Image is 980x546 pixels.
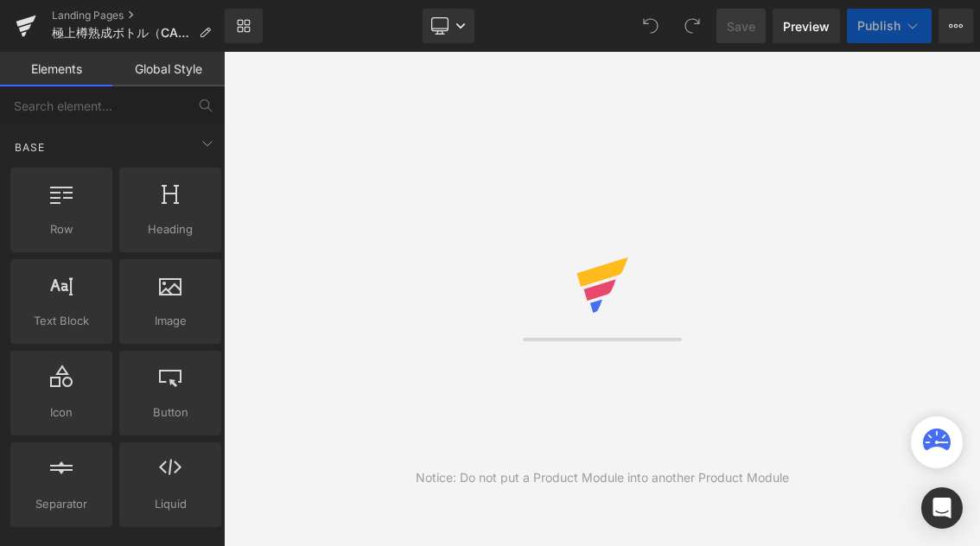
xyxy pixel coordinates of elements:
[633,9,668,43] button: Undo
[857,19,900,33] span: Publish
[773,9,840,43] a: Preview
[52,9,225,22] a: Landing Pages
[847,9,932,43] button: Publish
[124,220,216,238] span: Heading
[124,312,216,330] span: Image
[783,17,830,35] span: Preview
[124,403,216,422] span: Button
[675,9,710,43] button: Redo
[921,487,963,529] div: Open Intercom Messenger
[16,403,107,422] span: Icon
[13,139,47,156] span: Base
[939,9,973,43] button: More
[727,17,755,35] span: Save
[416,468,789,487] div: Notice: Do not put a Product Module into another Product Module
[16,495,107,513] span: Separator
[112,52,225,86] a: Global Style
[124,495,216,513] span: Liquid
[16,220,107,238] span: Row
[52,26,192,40] span: 極上樽熟成ボトル（CAMPFIRE）
[225,9,263,43] a: New Library
[16,312,107,330] span: Text Block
